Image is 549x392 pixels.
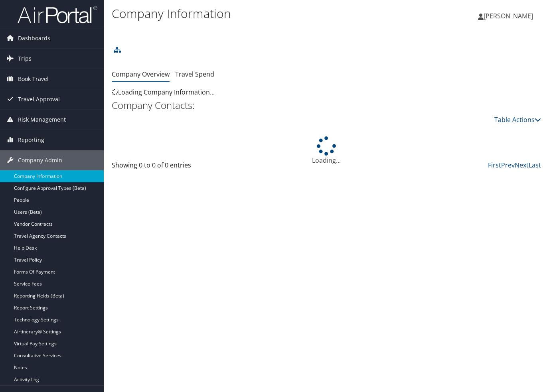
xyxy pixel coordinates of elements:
[18,130,44,150] span: Reporting
[18,89,60,109] span: Travel Approval
[175,70,214,79] a: Travel Spend
[484,12,533,20] span: [PERSON_NAME]
[18,150,62,170] span: Company Admin
[478,4,541,28] a: [PERSON_NAME]
[112,70,170,79] a: Company Overview
[112,88,215,97] span: Loading Company Information...
[18,49,32,69] span: Trips
[112,98,541,112] h2: Company Contacts:
[488,161,501,169] a: First
[18,28,50,48] span: Dashboards
[112,5,398,22] h1: Company Information
[112,160,210,174] div: Showing 0 to 0 of 0 entries
[529,161,541,169] a: Last
[112,136,541,165] div: Loading...
[18,69,49,89] span: Book Travel
[18,5,97,24] img: airportal-logo.png
[501,161,515,169] a: Prev
[494,115,541,124] a: Table Actions
[515,161,529,169] a: Next
[18,110,66,130] span: Risk Management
